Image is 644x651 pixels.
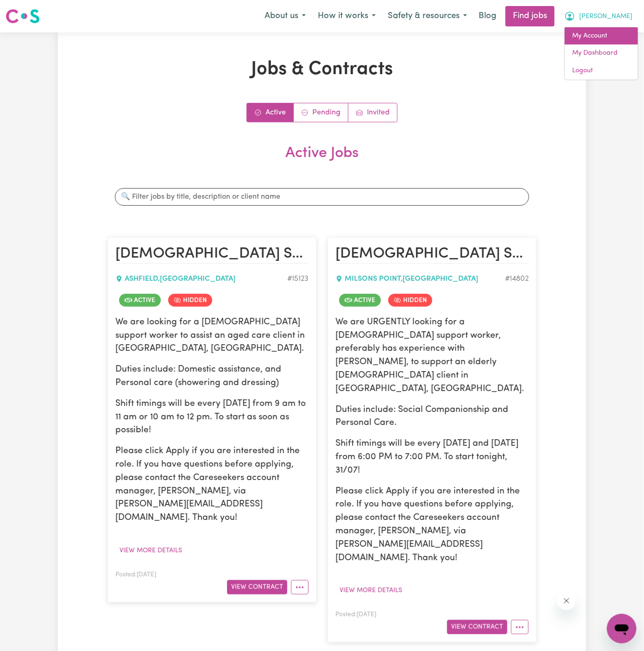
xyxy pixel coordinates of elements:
iframe: Button to launch messaging window [607,614,637,644]
h2: Female Support Worker Needed In Ashfield, NSW [115,245,309,264]
span: Job is hidden [388,294,432,307]
button: View Contract [227,580,287,594]
p: We are looking for a [DEMOGRAPHIC_DATA] support worker to assist an aged care client in [GEOGRAPH... [115,316,309,356]
button: View more details [115,544,186,558]
p: Please click Apply if you are interested in the role. If you have questions before applying, plea... [115,445,309,525]
button: View more details [335,583,406,598]
p: Duties include: Domestic assistance, and Personal care (showering and dressing) [115,363,309,390]
a: Find jobs [505,6,555,26]
span: Job is active [339,294,381,307]
a: Logout [565,62,638,80]
p: Please click Apply if you are interested in the role. If you have questions before applying, plea... [335,485,529,565]
span: Job is hidden [168,294,212,307]
button: More options [291,580,309,594]
button: View Contract [447,620,507,634]
span: Posted: [DATE] [335,612,376,618]
button: How it works [312,6,382,26]
button: About us [259,6,312,26]
span: Need any help? [6,6,56,14]
p: Shift timings will be every [DATE] from 9 am to 11 am or 10 am to 12 pm. To start as soon as poss... [115,398,309,437]
a: My Account [565,27,638,45]
img: Careseekers logo [6,8,40,25]
a: Contracts pending review [294,103,348,122]
h2: Active Jobs [107,145,537,177]
iframe: Close message [557,592,576,610]
h1: Jobs & Contracts [107,58,537,81]
p: Shift timings will be every [DATE] and [DATE] from 6:00 PM to 7:00 PM. To start tonight, 31/07! [335,437,529,477]
div: MILSONS POINT , [GEOGRAPHIC_DATA] [335,273,505,284]
button: More options [511,620,529,634]
span: Job is active [119,294,161,307]
h2: Female Support Worker Needed in Milsons Point, NSW [335,245,529,264]
span: Posted: [DATE] [115,572,156,578]
button: Safety & resources [382,6,473,26]
span: [PERSON_NAME] [579,12,632,22]
p: Duties include: Social Companionship and Personal Care. [335,404,529,430]
p: We are URGENTLY looking for a [DEMOGRAPHIC_DATA] support worker, preferably has experience with [... [335,316,529,396]
input: 🔍 Filter jobs by title, description or client name [115,188,529,206]
button: My Account [558,6,638,26]
div: Job ID #15123 [287,273,309,284]
div: ASHFIELD , [GEOGRAPHIC_DATA] [115,273,287,284]
a: Job invitations [348,103,397,122]
a: Blog [473,6,502,26]
a: Active jobs [247,103,294,122]
div: My Account [564,27,638,80]
a: Careseekers logo [6,6,40,27]
a: My Dashboard [565,44,638,62]
div: Job ID #14802 [505,273,529,284]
